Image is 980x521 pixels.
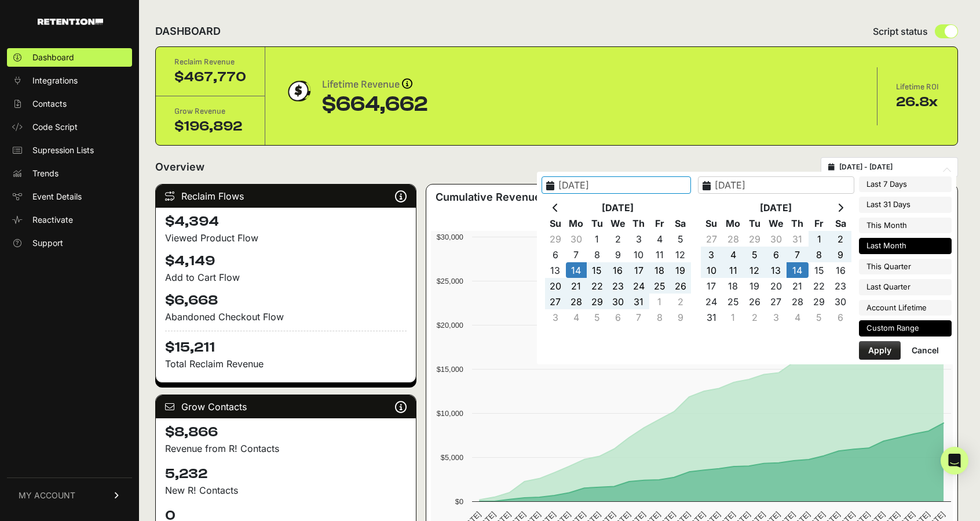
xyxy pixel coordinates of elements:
[670,309,691,325] td: 9
[608,231,628,247] td: 2
[7,187,132,206] a: Event Details
[545,247,566,262] td: 6
[744,294,765,309] td: 26
[859,197,952,213] li: Last 31 Days
[649,262,670,278] td: 18
[670,231,691,247] td: 5
[608,262,628,278] td: 16
[322,77,427,93] div: Lifetime Revenue
[587,262,608,278] td: 15
[566,247,587,262] td: 7
[670,262,691,278] td: 19
[859,238,952,254] li: Last Month
[32,191,82,202] span: Event Details
[787,262,808,278] td: 14
[744,215,765,231] th: Tu
[896,81,939,93] div: Lifetime ROI
[165,465,407,483] h4: 5,232
[608,215,628,231] th: We
[649,309,670,325] td: 8
[701,215,722,231] th: Su
[830,262,851,278] td: 16
[587,247,608,262] td: 8
[809,278,830,294] td: 22
[7,477,132,513] a: MY ACCOUNT
[809,215,830,231] th: Fr
[722,215,744,231] th: Mo
[859,300,952,316] li: Account Lifetime
[722,247,744,262] td: 4
[32,75,78,86] span: Integrations
[32,52,74,63] span: Dashboard
[722,200,830,215] th: [DATE]
[830,215,851,231] th: Sa
[7,71,132,90] a: Integrations
[628,262,649,278] td: 17
[809,247,830,262] td: 8
[7,48,132,67] a: Dashboard
[155,159,204,175] h2: Overview
[566,278,587,294] td: 21
[787,215,808,231] th: Th
[32,168,58,179] span: Trends
[744,278,765,294] td: 19
[765,247,787,262] td: 6
[566,294,587,309] td: 28
[7,118,132,136] a: Code Script
[7,95,132,113] a: Contacts
[628,278,649,294] td: 24
[155,23,221,39] h2: DASHBOARD
[830,231,851,247] td: 2
[670,278,691,294] td: 26
[765,231,787,247] td: 30
[787,247,808,262] td: 7
[701,231,722,247] td: 27
[608,278,628,294] td: 23
[701,247,722,262] td: 3
[765,278,787,294] td: 20
[628,247,649,262] td: 10
[32,121,78,133] span: Code Script
[587,294,608,309] td: 29
[165,423,407,442] h4: $8,866
[744,247,765,262] td: 5
[809,262,830,278] td: 15
[587,278,608,294] td: 22
[545,309,566,325] td: 3
[902,341,948,360] button: Cancel
[441,453,463,462] text: $5,000
[165,270,407,284] div: Add to Cart Flow
[437,321,463,330] text: $20,000
[7,211,132,229] a: Reactivate
[7,234,132,252] a: Support
[437,233,463,241] text: $30,000
[545,278,566,294] td: 20
[437,409,463,418] text: $10,000
[649,278,670,294] td: 25
[787,278,808,294] td: 21
[165,442,407,455] p: Revenue from R! Contacts
[649,231,670,247] td: 4
[859,320,952,337] li: Custom Range
[436,189,541,205] h3: Cumulative Revenue
[787,231,808,247] td: 31
[830,247,851,262] td: 9
[859,218,952,234] li: This Month
[566,262,587,278] td: 14
[165,331,407,357] h4: $15,211
[765,215,787,231] th: We
[566,215,587,231] th: Mo
[608,309,628,325] td: 6
[165,252,407,270] h4: $4,149
[701,309,722,325] td: 31
[809,294,830,309] td: 29
[437,277,463,285] text: $25,000
[587,309,608,325] td: 5
[722,278,744,294] td: 18
[722,309,744,325] td: 1
[156,184,416,208] div: Reclaim Flows
[830,294,851,309] td: 30
[628,294,649,309] td: 31
[174,56,246,68] div: Reclaim Revenue
[545,262,566,278] td: 13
